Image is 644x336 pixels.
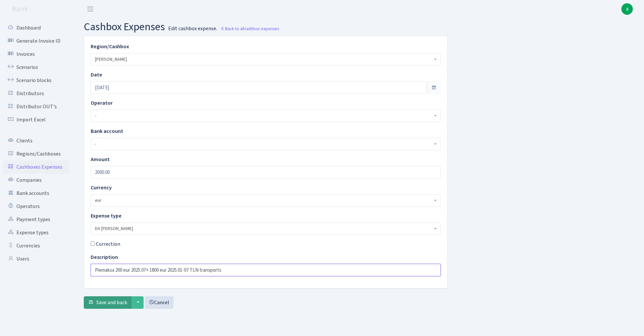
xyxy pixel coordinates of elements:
small: Edit cashbox expense. [167,26,217,32]
a: Distributor OUT's [3,100,69,113]
span: DA Victor [91,222,441,235]
a: Import Excel [3,113,69,126]
label: Currency [91,184,112,192]
a: Cancel [145,296,173,309]
a: Back to allcashbox expenses [220,26,279,32]
label: Correction [96,240,120,248]
a: Dashboard [3,21,69,34]
span: - [95,113,432,119]
a: Currencies [3,239,69,252]
span: - [91,110,441,122]
label: Expense type [91,212,122,220]
span: eur [95,197,432,204]
span: - [95,141,432,147]
a: Invoices [3,48,69,61]
span: cashbox expenses [84,19,165,34]
a: Clients [3,134,69,147]
a: Cashboxes Expenses [3,160,69,174]
span: RIX [91,53,441,66]
a: Operators [3,200,69,213]
label: Date [91,71,102,79]
a: Payment types [3,213,69,226]
a: Scenarios [3,61,69,74]
label: Description [91,253,118,261]
span: DA Victor [95,225,432,232]
label: Bank account [91,127,123,135]
a: Distributors [3,87,69,100]
span: - [91,138,441,150]
span: cashbox expenses [244,26,279,32]
a: Generate Invoice ID [3,34,69,48]
a: Expense types [3,226,69,239]
button: Save and back [84,296,131,309]
a: Regions/Cashboxes [3,147,69,160]
label: Region/Cashbox [91,43,129,51]
a: Companies [3,174,69,187]
button: Toggle navigation [82,4,99,14]
span: Save and back [96,299,127,306]
label: Amount [91,156,110,163]
label: Operator [91,99,113,107]
a: Users [3,252,69,265]
span: eur [91,194,441,207]
a: Scenario blocks [3,74,69,87]
a: a [621,3,633,15]
span: RIX [95,56,432,63]
a: Bank accounts [3,187,69,200]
